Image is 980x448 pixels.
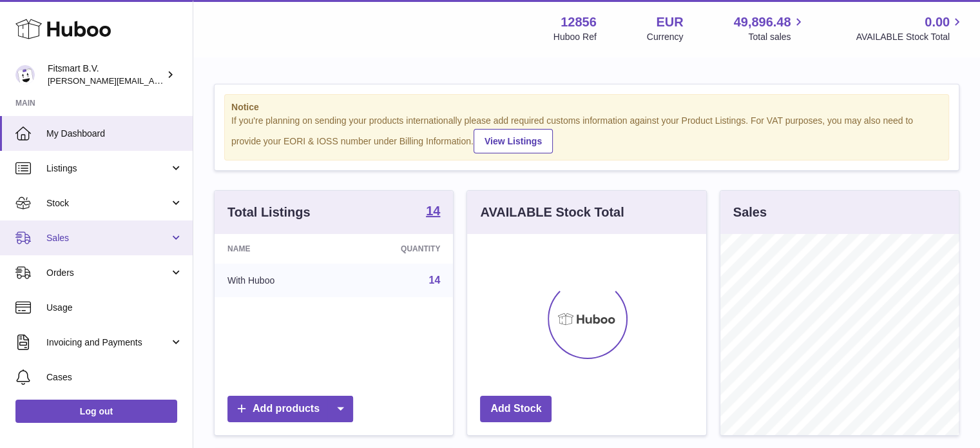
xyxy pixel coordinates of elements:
div: Huboo Ref [553,31,597,43]
div: Fitsmart B.V. [48,63,164,87]
a: View Listings [474,129,553,153]
th: Name [215,234,340,264]
a: 0.00 AVAILABLE Stock Total [856,14,965,43]
a: Add products [227,396,353,422]
strong: EUR [656,14,683,31]
span: Cases [46,371,183,384]
a: Add Stock [480,396,552,422]
a: 49,896.48 Total sales [733,14,805,43]
div: If you're planning on sending your products internationally please add required customs informati... [231,115,942,153]
th: Quantity [340,234,453,264]
span: Total sales [748,31,805,43]
a: 14 [429,275,441,286]
a: Log out [15,400,177,423]
span: My Dashboard [46,128,183,140]
h3: Sales [733,204,767,221]
span: 49,896.48 [733,14,791,31]
span: [PERSON_NAME][EMAIL_ADDRESS][DOMAIN_NAME] [48,75,258,86]
div: Currency [647,31,684,43]
strong: 12856 [561,14,597,31]
span: Invoicing and Payments [46,336,169,349]
a: 14 [426,204,440,220]
img: jonathan@leaderoo.com [15,65,35,84]
td: With Huboo [215,264,340,297]
h3: AVAILABLE Stock Total [480,204,624,221]
span: Orders [46,267,169,279]
span: Listings [46,162,169,175]
h3: Total Listings [227,204,311,221]
span: AVAILABLE Stock Total [856,31,965,43]
span: Usage [46,302,183,314]
span: Stock [46,197,169,209]
strong: Notice [231,101,942,113]
span: Sales [46,232,169,244]
span: 0.00 [925,14,950,31]
strong: 14 [426,204,440,217]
